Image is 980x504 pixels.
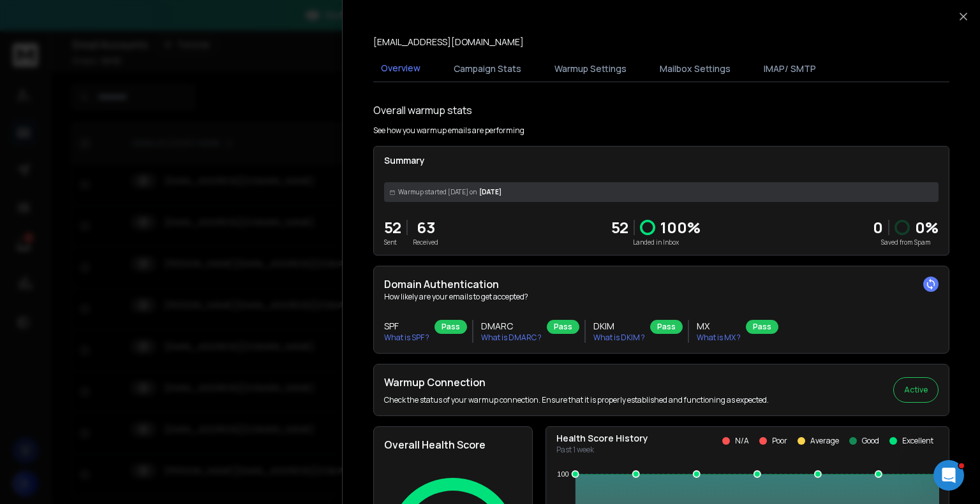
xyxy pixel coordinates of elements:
p: What is DMARC ? [481,333,542,343]
h2: Warmup Connection [384,375,769,390]
p: 52 [384,217,401,238]
button: Mailbox Settings [652,55,738,83]
p: What is MX ? [697,333,741,343]
div: Pass [547,320,579,334]
p: Health Score History [556,432,648,445]
h3: DMARC [481,320,542,333]
iframe: Intercom live chat [933,460,964,491]
p: Past 1 week [556,445,648,455]
p: N/A [735,436,749,446]
tspan: 100 [557,470,568,478]
div: Pass [746,320,778,334]
p: Saved from Spam [873,238,939,247]
button: Overview [373,54,428,83]
p: 0 % [915,217,939,238]
h3: DKIM [593,320,645,333]
p: Poor [772,436,787,446]
p: Average [810,436,839,446]
button: IMAP/ SMTP [756,55,824,83]
p: 63 [413,217,438,238]
span: Warmup started [DATE] on [398,187,477,197]
button: Campaign Stats [446,55,529,83]
div: Pass [650,320,683,334]
h2: Overall Health Score [384,437,522,452]
button: Warmup Settings [547,55,634,83]
p: How likely are your emails to get accepted? [384,292,939,302]
p: What is SPF ? [384,333,429,343]
strong: 0 [873,217,883,238]
h1: Overall warmup stats [373,103,472,118]
p: Landed in Inbox [611,238,701,247]
div: Pass [434,320,467,334]
p: See how you warmup emails are performing [373,126,524,136]
h3: SPF [384,320,429,333]
p: Excellent [902,436,933,446]
p: What is DKIM ? [593,333,645,343]
div: [DATE] [384,182,939,202]
p: Sent [384,238,401,247]
p: Received [413,238,438,247]
button: Active [893,377,939,403]
p: 100 % [660,217,701,238]
h2: Domain Authentication [384,277,939,292]
p: 52 [611,217,628,238]
p: [EMAIL_ADDRESS][DOMAIN_NAME] [373,36,524,48]
h3: MX [697,320,741,333]
p: Good [862,436,879,446]
p: Check the status of your warmup connection. Ensure that it is properly established and functionin... [384,395,769,405]
p: Summary [384,154,939,167]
